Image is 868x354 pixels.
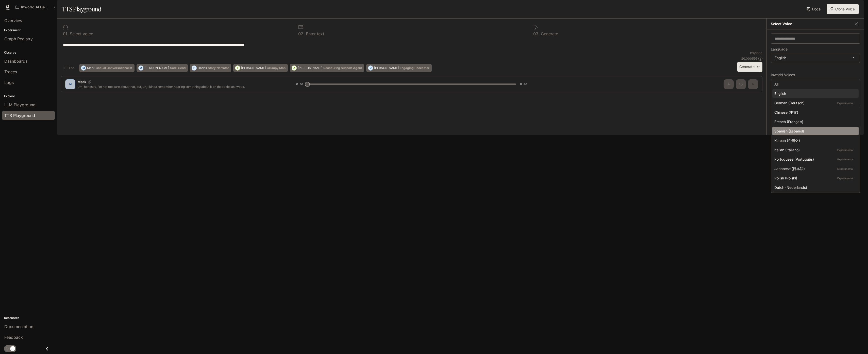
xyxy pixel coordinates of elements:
[774,91,855,96] div: English
[774,138,855,143] div: Korean (한국어)
[774,81,855,87] div: All
[836,157,855,162] p: Experimental
[774,157,855,162] div: Portuguese (Português)
[836,148,855,152] p: Experimental
[836,166,855,171] p: Experimental
[836,176,855,180] p: Experimental
[774,119,855,124] div: French (Français)
[774,100,855,106] div: German (Deutsch)
[774,110,855,115] div: Chinese (中文)
[836,101,855,105] p: Experimental
[774,185,855,190] div: Dutch (Nederlands)
[774,175,855,181] div: Polish (Polski)
[774,147,855,153] div: Italian (Italiano)
[774,128,855,134] div: Spanish (Español)
[774,166,855,171] div: Japanese (日本語)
